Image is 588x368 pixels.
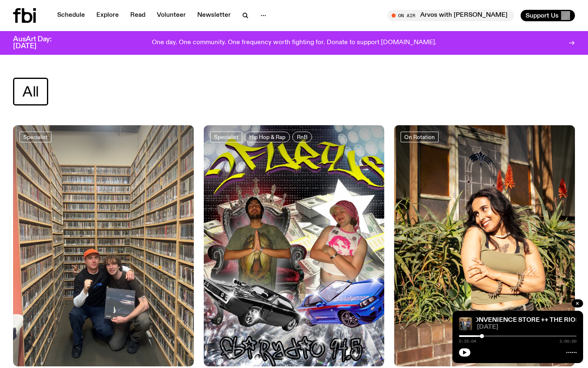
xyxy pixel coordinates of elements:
a: Specialist [20,132,51,142]
span: Specialist [214,134,238,140]
a: Newsletter [192,10,236,21]
img: In the style of cheesy 2000s hip hop mixtapes - Mateo on the left has his hands clapsed in prayer... [204,125,385,366]
a: Schedule [52,10,90,21]
span: [DATE] [477,324,577,330]
span: Specialist [23,134,48,140]
a: Hip Hop & Rap [245,132,290,142]
span: All [22,84,39,100]
a: Volunteer [152,10,191,21]
span: On Rotation [404,134,435,140]
a: Specialist [210,132,242,142]
a: On Rotation [401,132,439,142]
span: Hip Hop & Rap [249,134,285,140]
span: Support Us [526,12,559,19]
a: Read [125,10,150,21]
span: 3:00:00 [559,339,577,343]
span: 0:35:04 [459,339,476,343]
span: RnB [297,134,307,140]
button: On AirArvos with [PERSON_NAME] [388,10,514,21]
p: One day. One community. One frequency worth fighting for. Donate to support [DOMAIN_NAME]. [152,39,437,47]
h3: AusArt Day: [DATE] [13,36,65,50]
a: Explore [91,10,124,21]
button: Support Us [521,10,575,21]
a: RnB [292,132,312,142]
img: Tanya is standing in front of plants and a brick fence on a sunny day. She is looking to the left... [394,125,575,366]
